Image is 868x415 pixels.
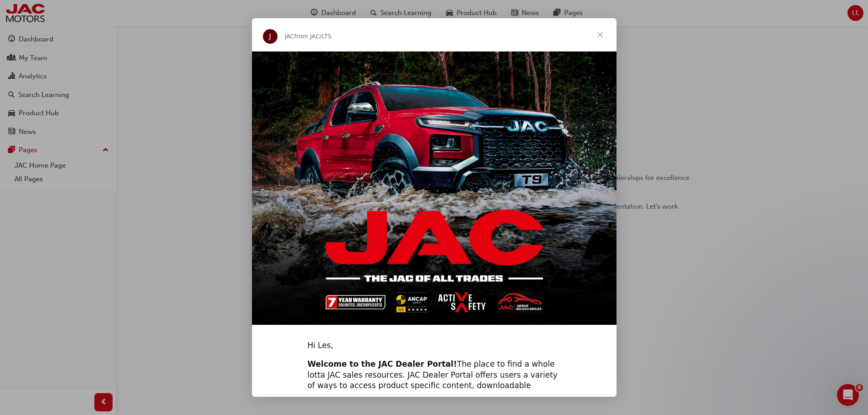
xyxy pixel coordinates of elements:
div: The place to find a whole lotta JAC sales resources. JAC Dealer Portal offers users a variety of ... [308,359,561,413]
div: Profile image for JAC [263,29,277,44]
b: Welcome to the JAC Dealer Portal! [308,359,457,369]
div: Hi Les, [308,340,561,351]
span: from JAC/LTS [294,33,332,40]
span: JAC [285,33,294,40]
span: Close [584,18,616,51]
